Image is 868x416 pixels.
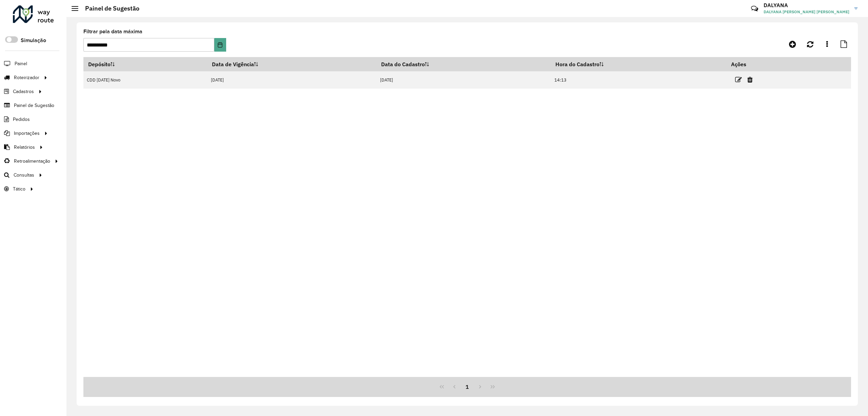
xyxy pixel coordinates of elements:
td: CDD [DATE] Novo [83,71,207,89]
span: Consultas [14,171,34,179]
span: DALYANA [PERSON_NAME] [PERSON_NAME] [764,9,849,15]
span: Painel [15,60,27,67]
span: Roteirizador [14,74,39,81]
button: 1 [461,380,474,393]
span: Importações [14,130,40,137]
label: Filtrar pela data máxima [83,28,142,36]
label: Simulação [21,36,46,44]
span: Painel de Sugestão [14,102,54,109]
h2: Painel de Sugestão [78,5,139,12]
th: Data do Cadastro [376,57,551,71]
span: Relatórios [14,144,35,151]
td: 14:13 [551,71,726,89]
span: Tático [13,185,25,193]
span: Cadastros [13,88,34,95]
span: Pedidos [13,116,30,123]
button: Choose Date [214,38,226,52]
th: Data de Vigência [207,57,376,71]
span: Retroalimentação [14,158,50,165]
a: Contato Rápido [747,1,762,16]
h3: DALYANA [764,2,849,8]
a: Editar [735,75,742,84]
th: Depósito [83,57,207,71]
td: [DATE] [207,71,376,89]
a: Excluir [747,75,753,84]
th: Hora do Cadastro [551,57,726,71]
td: [DATE] [376,71,551,89]
th: Ações [726,57,767,71]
